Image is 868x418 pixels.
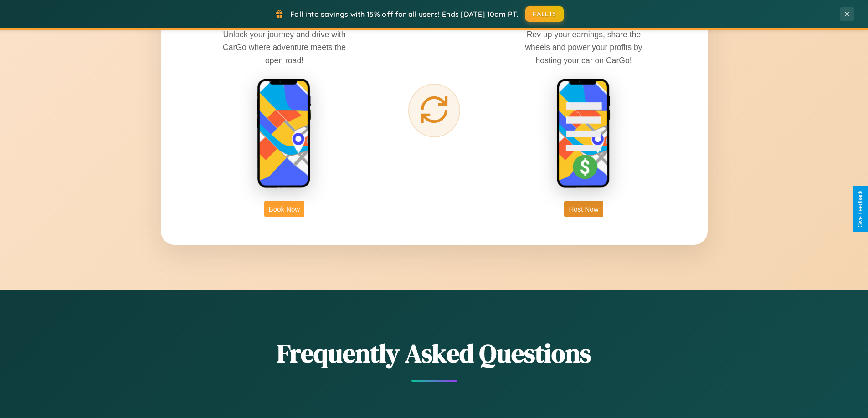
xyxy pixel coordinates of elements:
img: host phone [556,78,611,189]
span: Fall into savings with 15% off for all users! Ends [DATE] 10am PT. [290,10,519,19]
button: Book Now [264,201,304,217]
button: FALL15 [525,6,564,22]
div: Give Feedback [857,191,863,227]
p: Rev up your earnings, share the wheels and power your profits by hosting your car on CarGo! [515,28,652,66]
button: Host Now [564,201,603,217]
h2: Frequently Asked Questions [161,336,708,371]
p: Unlock your journey and drive with CarGo where adventure meets the open road! [216,28,353,66]
img: rent phone [257,78,312,189]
